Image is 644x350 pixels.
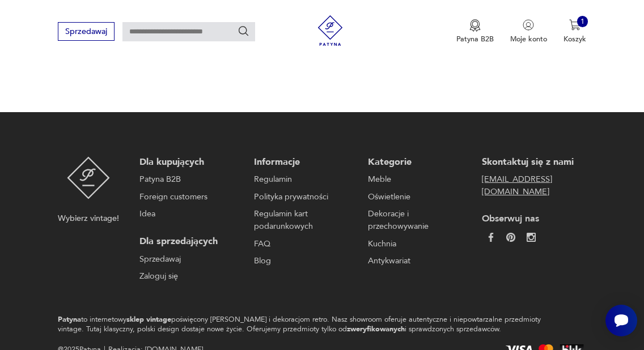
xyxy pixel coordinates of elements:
[139,208,238,220] a: Idea
[139,270,238,283] a: Zaloguj się
[469,19,481,32] img: Ikona medalu
[527,233,536,242] img: c2fd9cf7f39615d9d6839a72ae8e59e5.webp
[139,156,238,169] p: Dla kupujących
[368,156,467,169] p: Kategorie
[368,208,467,232] a: Dekoracje i przechowywanie
[58,314,81,325] strong: Patyna
[311,15,349,46] img: Patyna - sklep z meblami i dekoracjami vintage
[456,19,494,44] a: Ikona medaluPatyna B2B
[456,34,494,44] p: Patyna B2B
[569,19,581,31] img: Ikona koszyka
[510,19,547,44] a: Ikonka użytkownikaMoje konto
[506,233,515,242] img: 37d27d81a828e637adc9f9cb2e3d3a8a.webp
[238,25,250,37] button: Szukaj
[482,173,581,198] a: [EMAIL_ADDRESS][DOMAIN_NAME]
[58,212,119,225] p: Wybierz vintage!
[368,255,467,267] a: Antykwariat
[510,34,547,44] p: Moje konto
[254,191,353,203] a: Polityka prywatności
[139,236,238,248] p: Dla sprzedających
[126,314,171,325] strong: sklep vintage
[254,238,353,250] a: FAQ
[347,324,405,334] strong: zweryfikowanych
[368,191,467,203] a: Oświetlenie
[605,305,637,336] iframe: Smartsupp widget button
[563,19,586,44] button: 1Koszyk
[486,233,495,242] img: da9060093f698e4c3cedc1453eec5031.webp
[58,22,114,41] button: Sprzedawaj
[254,208,353,232] a: Regulamin kart podarunkowych
[368,238,467,250] a: Kuchnia
[58,315,550,333] p: to internetowy poświęcony [PERSON_NAME] i dekoracjom retro. Nasz showroom oferuje autentyczne i n...
[482,213,581,225] p: Obserwuj nas
[139,253,238,266] a: Sprzedawaj
[456,19,494,44] button: Patyna B2B
[254,156,353,169] p: Informacje
[577,16,588,27] div: 1
[254,173,353,186] a: Regulamin
[523,19,534,31] img: Ikonka użytkownika
[368,173,467,186] a: Meble
[58,29,114,36] a: Sprzedawaj
[510,19,547,44] button: Moje konto
[482,156,581,169] p: Skontaktuj się z nami
[563,34,586,44] p: Koszyk
[67,156,111,200] img: Patyna - sklep z meblami i dekoracjami vintage
[139,173,238,186] a: Patyna B2B
[254,255,353,267] a: Blog
[139,191,238,203] a: Foreign customers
